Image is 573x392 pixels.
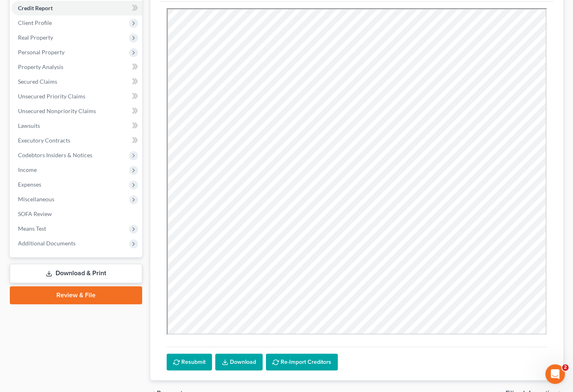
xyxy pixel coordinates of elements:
a: Executory Contracts [11,133,142,148]
a: Property Analysis [11,60,142,74]
span: Expenses [18,181,41,188]
span: 2 [562,364,569,371]
span: Lawsuits [18,122,40,129]
a: Secured Claims [11,74,142,89]
span: Miscellaneous [18,196,54,203]
span: Credit Report [18,4,53,11]
a: Credit Report [11,1,142,16]
span: Executory Contracts [18,137,70,144]
span: Codebtors Insiders & Notices [18,151,92,158]
iframe: Intercom live chat [545,364,565,384]
span: Personal Property [18,49,65,56]
span: Property Analysis [18,63,63,70]
a: Unsecured Nonpriority Claims [11,104,142,118]
span: Client Profile [18,19,52,26]
span: SOFA Review [18,210,52,217]
button: Resubmit [167,354,212,371]
span: Means Test [18,225,46,232]
a: SOFA Review [11,207,142,221]
span: Unsecured Priority Claims [18,93,85,100]
span: Additional Documents [18,240,76,247]
button: Re-Import Creditors [266,354,338,371]
a: Download & Print [10,264,142,283]
a: Lawsuits [11,118,142,133]
span: Secured Claims [18,78,57,85]
span: Unsecured Nonpriority Claims [18,107,96,114]
span: Real Property [18,34,53,41]
a: Download [215,354,263,371]
a: Unsecured Priority Claims [11,89,142,104]
a: Review & File [10,286,142,304]
span: Income [18,166,37,173]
